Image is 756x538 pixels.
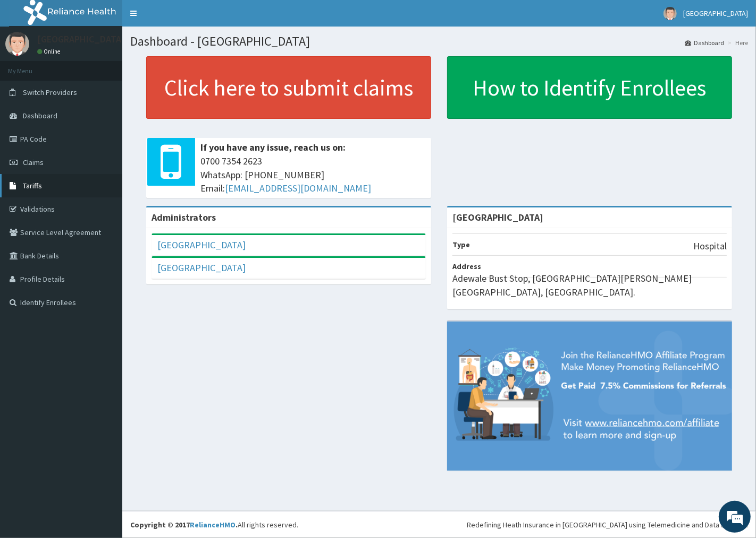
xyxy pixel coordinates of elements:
img: provider-team-banner.png [447,322,732,471]
img: User Image [5,32,29,56]
a: [GEOGRAPHIC_DATA] [157,239,246,251]
img: User Image [663,7,677,20]
p: [GEOGRAPHIC_DATA] [37,34,125,44]
a: Click here to submit claims [146,56,431,119]
h1: Dashboard - [GEOGRAPHIC_DATA] [130,34,748,48]
b: If you have any issue, reach us on: [200,141,346,153]
span: [GEOGRAPHIC_DATA] [683,8,748,18]
strong: Copyright © 2017 . [130,520,238,530]
span: 0700 7354 2623 WhatsApp: [PHONE_NUMBER] Email: [200,154,426,195]
div: Redefining Heath Insurance in [GEOGRAPHIC_DATA] using Telemedicine and Data Science! [467,519,748,530]
b: Address [452,262,481,271]
a: Online [37,48,63,55]
b: Type [452,240,470,249]
p: Adewale Bust Stop, [GEOGRAPHIC_DATA][PERSON_NAME][GEOGRAPHIC_DATA], [GEOGRAPHIC_DATA]. [452,272,727,299]
a: [EMAIL_ADDRESS][DOMAIN_NAME] [225,182,371,194]
a: [GEOGRAPHIC_DATA] [157,262,246,274]
li: Here [725,38,748,47]
span: Switch Providers [23,88,77,97]
b: Administrators [152,211,216,223]
a: RelianceHMO [190,520,236,530]
p: Hospital [693,239,727,253]
strong: [GEOGRAPHIC_DATA] [452,211,543,223]
span: Claims [23,158,44,167]
span: Tariffs [23,181,42,190]
a: How to Identify Enrollees [447,56,732,119]
a: Dashboard [685,38,724,47]
footer: All rights reserved. [122,511,756,538]
span: Dashboard [23,111,57,120]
